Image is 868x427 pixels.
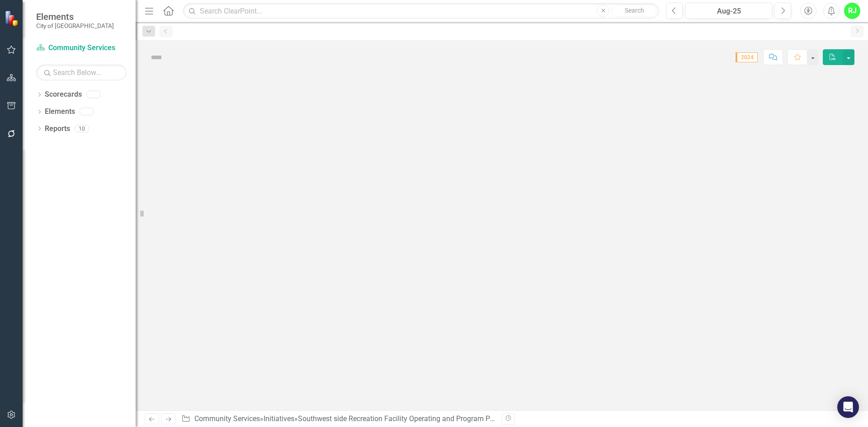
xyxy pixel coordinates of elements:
button: RJ [844,3,860,19]
a: Elements [45,107,75,117]
span: Elements [36,11,114,22]
div: Southwest side Recreation Facility Operating and Program Plan [298,414,500,423]
div: » » [181,414,495,424]
button: Search [612,5,657,17]
a: Initiatives [264,414,294,423]
div: Aug-25 [689,6,769,17]
a: Reports [45,124,70,134]
a: Community Services [36,43,127,53]
a: Scorecards [45,89,82,100]
input: Search Below... [36,65,127,80]
input: Search ClearPoint... [183,3,659,19]
a: Community Services [194,414,260,423]
div: Open Intercom Messenger [837,396,859,418]
span: 2024 [736,52,758,62]
img: ClearPoint Strategy [5,10,20,26]
div: 10 [75,125,89,132]
small: City of [GEOGRAPHIC_DATA] [36,22,114,29]
button: Aug-25 [685,3,772,19]
span: Search [625,7,644,14]
img: Not Defined [149,50,164,65]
